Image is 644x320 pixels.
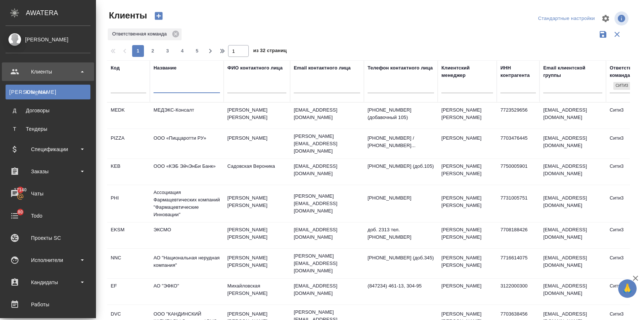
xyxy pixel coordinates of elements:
td: [PERSON_NAME] [PERSON_NAME] [224,191,290,217]
td: MEDK [107,103,150,129]
td: 7723529656 [497,103,540,129]
span: из 32 страниц [253,46,287,57]
td: PIZZA [107,131,150,157]
td: [PERSON_NAME] [PERSON_NAME] [438,251,497,276]
div: Todo [6,210,90,221]
div: Сити3 [613,81,638,91]
td: 7716614075 [497,251,540,276]
td: PHI [107,191,150,217]
td: [EMAIL_ADDRESS][DOMAIN_NAME] [540,103,606,129]
td: NNC [107,251,150,276]
p: [PHONE_NUMBER] [368,194,434,202]
td: [EMAIL_ADDRESS][DOMAIN_NAME] [540,191,606,217]
td: [PERSON_NAME] [PERSON_NAME] [438,222,497,248]
td: [PERSON_NAME] [224,131,290,157]
a: [PERSON_NAME]Клиенты [6,85,90,99]
td: [EMAIL_ADDRESS][DOMAIN_NAME] [540,251,606,276]
span: Посмотреть информацию [614,11,630,25]
span: 3 [162,47,173,55]
div: Код [111,64,120,72]
td: [PERSON_NAME] [PERSON_NAME] [224,103,290,129]
div: Исполнители [6,255,90,266]
div: ФИО контактного лица [227,64,283,72]
div: split button [536,13,597,24]
td: 7750005901 [497,159,540,185]
button: 2 [147,45,159,57]
div: Спецификации [6,144,90,155]
td: [PERSON_NAME] [PERSON_NAME] [438,103,497,129]
td: [EMAIL_ADDRESS][DOMAIN_NAME] [540,279,606,304]
td: АО "Национальная нерудная компания" [150,251,224,276]
td: [PERSON_NAME] [438,131,497,157]
td: [PERSON_NAME] [438,279,497,304]
td: АО "ЭФКО" [150,279,224,304]
div: Клиенты [9,88,87,96]
td: [PERSON_NAME] [PERSON_NAME] [438,159,497,185]
a: Работы [2,295,94,314]
div: Ответственная команда [108,28,182,40]
div: [PERSON_NAME] [6,35,90,44]
span: Клиенты [107,10,147,21]
button: 3 [162,45,173,57]
td: Садовская Вероника [224,159,290,185]
td: МЕДЭКС-Консалт [150,103,224,129]
p: [EMAIL_ADDRESS][DOMAIN_NAME] [294,163,360,177]
div: Название [154,64,176,72]
div: Проекты SC [6,232,90,244]
span: 🙏 [621,281,634,296]
a: 17140Чаты [2,184,94,203]
td: ООО «Пиццаротти РУ» [150,131,224,157]
td: [EMAIL_ADDRESS][DOMAIN_NAME] [540,131,606,157]
a: 80Todo [2,207,94,225]
td: 3122000300 [497,279,540,304]
p: (847234) 461-13, 304-95 [368,282,434,290]
div: Договоры [9,107,87,114]
td: [PERSON_NAME] [PERSON_NAME] [438,191,497,217]
button: Сохранить фильтры [596,27,610,41]
span: 2 [147,47,159,55]
div: Работы [6,299,90,310]
td: Михайловская [PERSON_NAME] [224,279,290,304]
a: ДДоговоры [6,103,90,118]
p: Ответственная команда [112,30,169,38]
span: 17140 [10,186,31,194]
div: ИНН контрагента [500,64,536,79]
td: [EMAIL_ADDRESS][DOMAIN_NAME] [540,159,606,185]
a: ТТендеры [6,122,90,136]
div: Заказы [6,166,90,177]
button: 🙏 [618,279,637,298]
td: KEB [107,159,150,185]
td: Ассоциация Фармацевтических компаний "Фармацевтические Инновации" [150,185,224,222]
div: Email контактного лица [294,64,351,72]
span: 5 [191,47,203,55]
td: ЭКСМО [150,222,224,248]
span: Настроить таблицу [597,10,614,27]
p: [PERSON_NAME][EMAIL_ADDRESS][DOMAIN_NAME] [294,193,360,215]
td: 7703476445 [497,131,540,157]
span: 4 [176,47,188,55]
div: Телефон контактного лица [368,64,433,72]
div: Сити3 [613,82,629,90]
p: [EMAIL_ADDRESS][DOMAIN_NAME] [294,226,360,241]
button: 5 [191,45,203,57]
span: 80 [13,208,27,216]
div: Чаты [6,188,90,199]
div: Тендеры [9,125,87,133]
button: Создать [150,10,168,22]
div: Клиенты [6,66,90,77]
td: EF [107,279,150,304]
button: 4 [176,45,188,57]
p: [EMAIL_ADDRESS][DOMAIN_NAME] [294,282,360,297]
td: 7708188426 [497,222,540,248]
a: Проекты SC [2,229,94,247]
td: 7731005751 [497,191,540,217]
div: Кандидаты [6,277,90,288]
p: [PHONE_NUMBER] (добавочный 105) [368,106,434,121]
div: Email клиентской группы [543,64,602,79]
p: [PHONE_NUMBER] (доб.345) [368,254,434,262]
button: Сбросить фильтры [610,27,624,41]
td: EKSM [107,222,150,248]
p: [PERSON_NAME][EMAIL_ADDRESS][DOMAIN_NAME] [294,252,360,275]
td: [EMAIL_ADDRESS][DOMAIN_NAME] [540,222,606,248]
td: [PERSON_NAME] [PERSON_NAME] [224,251,290,276]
